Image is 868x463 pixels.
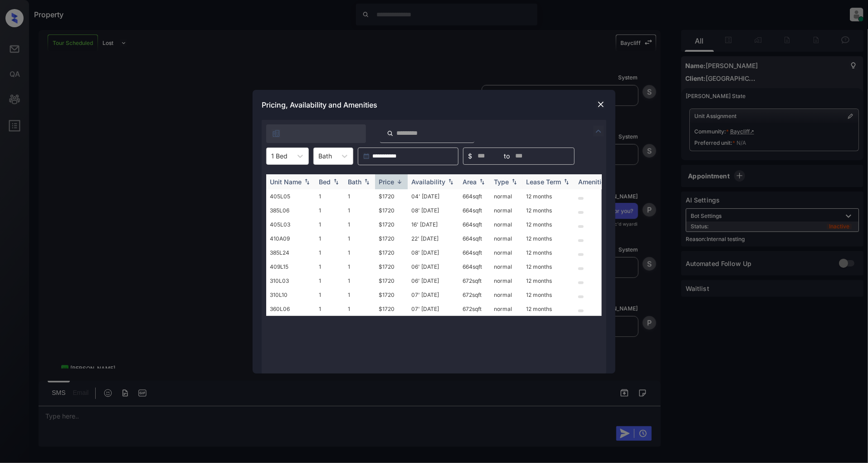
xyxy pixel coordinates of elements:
[408,231,459,246] td: 22' [DATE]
[408,217,459,231] td: 16' [DATE]
[463,178,477,186] div: Area
[459,260,490,274] td: 664 sqft
[459,274,490,288] td: 672 sqft
[315,302,344,316] td: 1
[344,246,375,260] td: 1
[504,151,510,161] span: to
[266,231,315,246] td: 410A09
[266,302,315,316] td: 360L06
[490,302,522,316] td: normal
[315,288,344,302] td: 1
[315,274,344,288] td: 1
[266,203,315,217] td: 385L06
[362,178,371,185] img: sorting
[266,288,315,302] td: 310L10
[478,178,487,185] img: sorting
[459,231,490,246] td: 664 sqft
[459,189,490,203] td: 664 sqft
[408,302,459,316] td: 07' [DATE]
[344,231,375,246] td: 1
[315,203,344,217] td: 1
[411,178,445,186] div: Availability
[344,274,375,288] td: 1
[490,203,522,217] td: normal
[315,217,344,231] td: 1
[446,178,455,185] img: sorting
[459,246,490,260] td: 664 sqft
[266,260,315,274] td: 409L15
[344,302,375,316] td: 1
[459,217,490,231] td: 664 sqft
[578,178,609,186] div: Amenities
[315,189,344,203] td: 1
[408,288,459,302] td: 07' [DATE]
[375,246,408,260] td: $1720
[270,178,302,186] div: Unit Name
[490,189,522,203] td: normal
[522,260,575,274] td: 12 months
[490,217,522,231] td: normal
[375,288,408,302] td: $1720
[344,260,375,274] td: 1
[593,126,604,137] img: icon-zuma
[459,203,490,217] td: 664 sqft
[387,129,394,138] img: icon-zuma
[266,189,315,203] td: 405L05
[522,217,575,231] td: 12 months
[510,178,519,185] img: sorting
[344,189,375,203] td: 1
[344,288,375,302] td: 1
[459,302,490,316] td: 672 sqft
[468,151,472,161] span: $
[375,231,408,246] td: $1720
[522,302,575,316] td: 12 months
[459,288,490,302] td: 672 sqft
[490,274,522,288] td: normal
[315,231,344,246] td: 1
[522,189,575,203] td: 12 months
[408,260,459,274] td: 06' [DATE]
[379,178,394,186] div: Price
[408,203,459,217] td: 08' [DATE]
[522,203,575,217] td: 12 months
[408,246,459,260] td: 08' [DATE]
[522,274,575,288] td: 12 months
[522,246,575,260] td: 12 months
[408,189,459,203] td: 04' [DATE]
[375,274,408,288] td: $1720
[344,203,375,217] td: 1
[348,178,361,186] div: Bath
[408,274,459,288] td: 06' [DATE]
[490,288,522,302] td: normal
[332,178,341,185] img: sorting
[344,217,375,231] td: 1
[562,178,571,185] img: sorting
[375,189,408,203] td: $1720
[490,231,522,246] td: normal
[522,288,575,302] td: 12 months
[395,178,404,185] img: sorting
[272,129,281,138] img: icon-zuma
[266,217,315,231] td: 405L03
[526,178,561,186] div: Lease Term
[302,178,312,185] img: sorting
[266,246,315,260] td: 385L24
[375,260,408,274] td: $1720
[315,246,344,260] td: 1
[490,246,522,260] td: normal
[253,90,615,120] div: Pricing, Availability and Amenities
[522,231,575,246] td: 12 months
[375,217,408,231] td: $1720
[315,260,344,274] td: 1
[319,178,331,186] div: Bed
[375,203,408,217] td: $1720
[375,302,408,316] td: $1720
[490,260,522,274] td: normal
[494,178,509,186] div: Type
[266,274,315,288] td: 310L03
[596,100,605,109] img: close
